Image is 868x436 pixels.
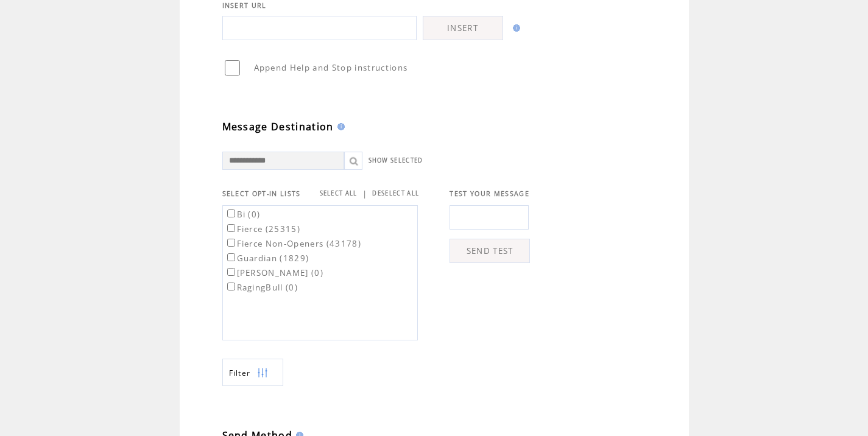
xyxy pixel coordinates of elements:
[222,359,283,386] a: Filter
[222,120,334,133] span: Message Destination
[225,282,298,293] label: RagingBull (0)
[257,359,268,387] img: filters.png
[362,188,367,199] span: |
[227,253,235,261] input: Guardian (1829)
[450,239,530,263] a: SEND TEST
[225,253,309,264] label: Guardian (1829)
[229,368,251,378] span: Show filters
[222,189,301,198] span: SELECT OPT-IN LISTS
[320,189,358,197] a: SELECT ALL
[225,223,301,234] label: Fierce (25315)
[227,209,235,217] input: Bi (0)
[423,16,503,40] a: INSERT
[509,24,520,32] img: help.gif
[334,123,345,130] img: help.gif
[227,283,235,290] input: RagingBull (0)
[227,224,235,232] input: Fierce (25315)
[222,1,267,10] span: INSERT URL
[369,156,423,164] a: SHOW SELECTED
[227,268,235,276] input: [PERSON_NAME] (0)
[225,209,261,220] label: Bi (0)
[227,239,235,247] input: Fierce Non-Openers (43178)
[254,62,408,73] span: Append Help and Stop instructions
[225,267,324,278] label: [PERSON_NAME] (0)
[225,238,362,249] label: Fierce Non-Openers (43178)
[450,189,529,198] span: TEST YOUR MESSAGE
[372,189,419,197] a: DESELECT ALL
